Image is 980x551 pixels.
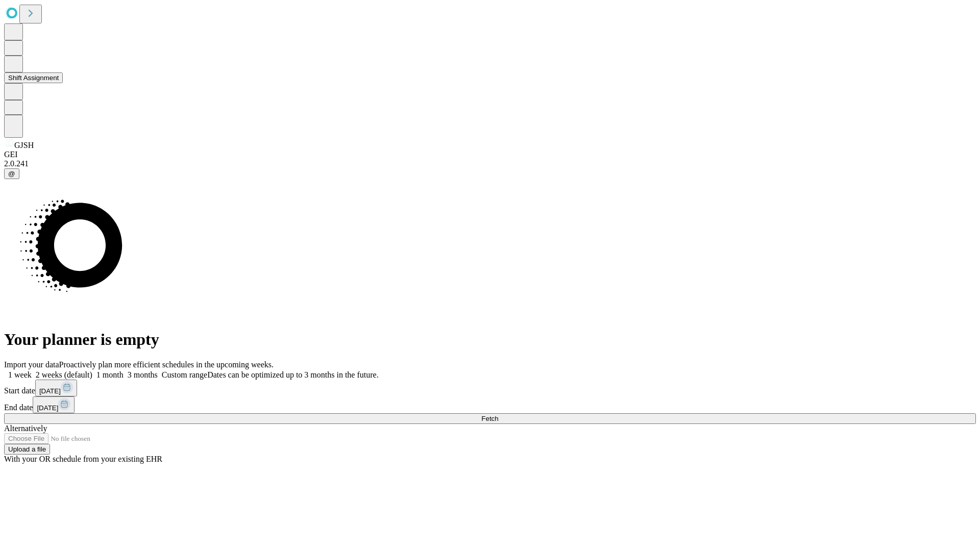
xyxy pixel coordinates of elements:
[481,415,498,422] span: Fetch
[59,360,274,369] span: Proactively plan more efficient schedules in the upcoming weeks.
[4,413,976,424] button: Fetch
[96,370,124,379] span: 1 month
[162,370,207,379] span: Custom range
[4,168,19,179] button: @
[4,72,63,83] button: Shift Assignment
[128,370,158,379] span: 3 months
[4,159,976,168] div: 2.0.241
[4,360,59,369] span: Import your data
[8,370,32,379] span: 1 week
[4,330,976,349] h1: Your planner is empty
[4,396,976,413] div: End date
[4,380,976,396] div: Start date
[207,370,378,379] span: Dates can be optimized up to 3 months in the future.
[39,387,61,395] span: [DATE]
[4,424,47,433] span: Alternatively
[33,396,75,413] button: [DATE]
[36,370,92,379] span: 2 weeks (default)
[8,170,15,178] span: @
[4,150,976,159] div: GEI
[4,455,162,463] span: With your OR schedule from your existing EHR
[14,141,34,149] span: GJSH
[35,380,77,396] button: [DATE]
[4,444,50,455] button: Upload a file
[37,404,58,412] span: [DATE]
